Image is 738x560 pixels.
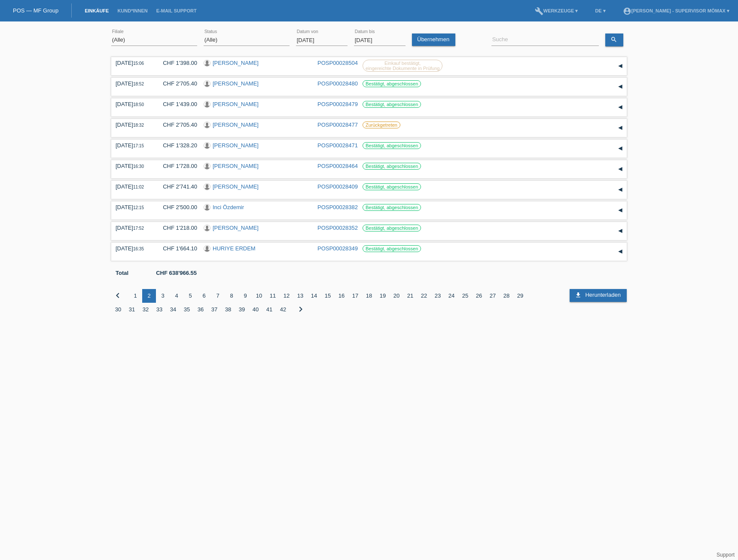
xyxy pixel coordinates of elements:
[116,204,150,210] div: [DATE]
[213,122,259,128] a: [PERSON_NAME]
[116,60,150,66] div: [DATE]
[614,101,627,114] div: auf-/zuklappen
[605,33,623,46] a: search
[252,289,266,303] div: 10
[133,143,144,148] span: 17:15
[197,289,211,303] div: 6
[614,245,627,258] div: auf-/zuklappen
[116,245,150,252] div: [DATE]
[623,7,631,15] i: account_circle
[472,289,486,303] div: 26
[156,183,197,190] div: CHF 2'741.40
[133,102,144,107] span: 18:50
[156,60,197,66] div: CHF 1'398.00
[363,204,421,211] label: Bestätigt, abgeschlossen
[156,80,197,87] div: CHF 2'705.40
[614,204,627,217] div: auf-/zuklappen
[80,8,113,13] a: Einkäufe
[116,163,150,169] div: [DATE]
[211,289,225,303] div: 7
[363,163,421,170] label: Bestätigt, abgeschlossen
[213,142,259,149] a: [PERSON_NAME]
[266,289,280,303] div: 11
[610,36,617,43] i: search
[133,226,144,231] span: 17:52
[116,270,128,276] b: Total
[317,122,358,128] a: POSP00028477
[614,183,627,196] div: auf-/zuklappen
[619,8,734,13] a: account_circle[PERSON_NAME] - Supervisor Mömax ▾
[156,225,197,231] div: CHF 1'218.00
[207,303,221,317] div: 37
[113,290,123,301] i: chevron_left
[348,289,362,303] div: 17
[238,289,252,303] div: 9
[152,303,166,317] div: 33
[133,123,144,128] span: 18:32
[156,163,197,169] div: CHF 1'728.00
[133,247,144,251] span: 16:35
[362,289,376,303] div: 18
[317,204,358,210] a: POSP00028382
[513,289,527,303] div: 29
[376,289,390,303] div: 19
[213,204,244,210] a: Inci Özdemir
[717,552,735,558] a: Support
[180,303,194,317] div: 35
[403,289,417,303] div: 21
[116,80,150,87] div: [DATE]
[293,289,307,303] div: 13
[213,225,259,231] a: [PERSON_NAME]
[363,101,421,108] label: Bestätigt, abgeschlossen
[535,7,543,15] i: build
[213,245,256,252] a: HURIYE ERDEM
[213,183,259,190] a: [PERSON_NAME]
[486,289,500,303] div: 27
[280,289,293,303] div: 12
[116,225,150,231] div: [DATE]
[363,245,421,252] label: Bestätigt, abgeschlossen
[317,183,358,190] a: POSP00028409
[156,245,197,252] div: CHF 1'664.10
[431,289,445,303] div: 23
[363,80,421,87] label: Bestätigt, abgeschlossen
[262,303,276,317] div: 41
[317,101,358,107] a: POSP00028479
[133,164,144,169] span: 16:30
[614,225,627,237] div: auf-/zuklappen
[225,289,238,303] div: 8
[500,289,513,303] div: 28
[156,122,197,128] div: CHF 2'705.40
[363,60,442,72] label: Einkauf bestätigt, eingereichte Dokumente in Prüfung
[213,60,259,66] a: [PERSON_NAME]
[116,183,150,190] div: [DATE]
[166,303,180,317] div: 34
[152,8,201,13] a: E-Mail Support
[363,142,421,149] label: Bestätigt, abgeschlossen
[307,289,321,303] div: 14
[317,225,358,231] a: POSP00028352
[128,289,142,303] div: 1
[335,289,348,303] div: 16
[614,122,627,134] div: auf-/zuklappen
[585,292,620,298] span: Herunterladen
[276,303,290,317] div: 42
[317,80,358,87] a: POSP00028480
[390,289,403,303] div: 20
[363,183,421,190] label: Bestätigt, abgeschlossen
[213,80,259,87] a: [PERSON_NAME]
[614,142,627,155] div: auf-/zuklappen
[363,225,421,231] label: Bestätigt, abgeschlossen
[575,292,582,298] i: download
[570,289,627,302] a: download Herunterladen
[133,205,144,210] span: 12:15
[417,289,431,303] div: 22
[321,289,335,303] div: 15
[156,289,170,303] div: 3
[125,303,139,317] div: 31
[531,8,582,13] a: buildWerkzeuge ▾
[317,60,358,66] a: POSP00028504
[170,289,183,303] div: 4
[614,80,627,93] div: auf-/zuklappen
[296,304,306,314] i: chevron_right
